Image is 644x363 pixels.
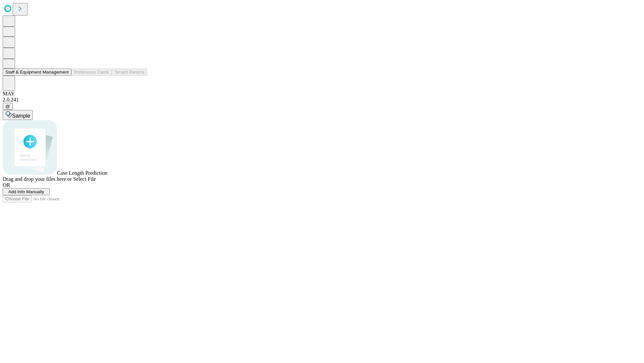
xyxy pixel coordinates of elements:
div: MAY [3,91,641,97]
span: OR [3,182,10,188]
button: Add Info Manually [3,188,50,195]
span: Sample [12,113,30,119]
span: Case Length Prediction [57,170,107,176]
span: Add Info Manually [8,189,44,194]
div: 2.0.241 [3,97,641,103]
button: Preference Cards [71,69,112,76]
button: Tenant Params [112,69,147,76]
button: Sample [3,110,33,120]
span: @ [5,104,10,109]
span: Select File [73,176,96,182]
button: Staff & Equipment Management [3,69,71,76]
button: @ [3,103,13,110]
span: Drag and drop your files here or [3,176,72,182]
